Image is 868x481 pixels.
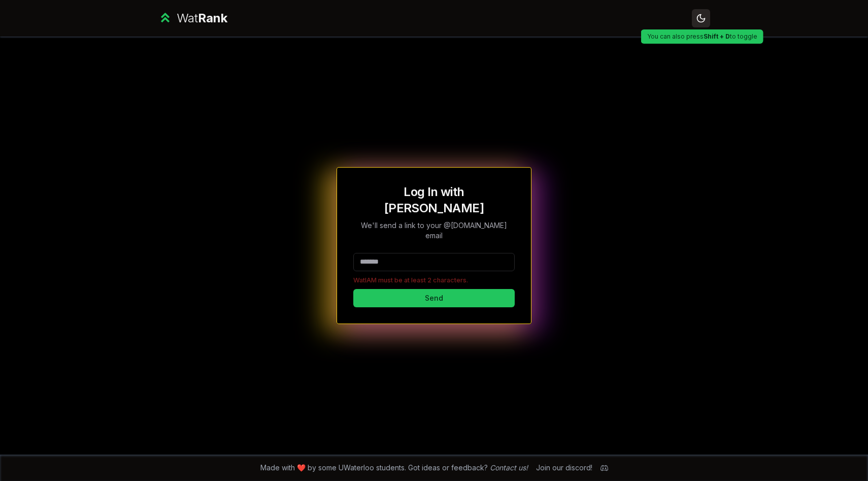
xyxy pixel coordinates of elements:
div: Wat [177,10,227,26]
div: You can also press to toggle [641,29,763,44]
span: Rank [198,11,227,25]
p: WatIAM must be at least 2 characters. [353,275,515,285]
div: Join our discord! [536,463,592,473]
a: WatRank [158,10,227,26]
a: Contact us! [490,463,528,472]
strong: Shift + D [704,33,730,40]
button: Send [353,289,515,307]
h1: Log In with [PERSON_NAME] [353,184,515,216]
p: We'll send a link to your @[DOMAIN_NAME] email [353,220,515,241]
span: Made with ❤️ by some UWaterloo students. Got ideas or feedback? [260,463,528,473]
